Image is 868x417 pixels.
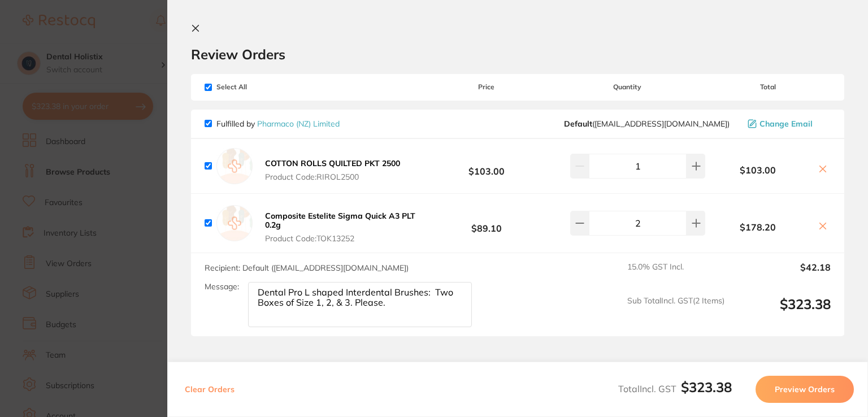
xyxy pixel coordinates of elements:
span: orders@pharmacodental.co.nz [564,119,730,128]
textarea: Dental Pro L shaped Interdental Brushes: Two Boxes of Size 1, 2, & 3. Please. [248,282,472,327]
img: empty.jpg [216,148,253,184]
a: Pharmaco (NZ) Limited [257,119,340,129]
span: Total [705,83,831,91]
span: Recipient: Default ( [EMAIL_ADDRESS][DOMAIN_NAME] ) [205,263,409,273]
b: $323.38 [681,379,732,396]
span: Quantity [549,83,705,91]
span: Select All [205,83,318,91]
b: COTTON ROLLS QUILTED PKT 2500 [265,158,400,168]
span: Price [424,83,549,91]
p: Fulfilled by [216,119,340,128]
span: Total Incl. GST [618,383,732,394]
button: Preview Orders [756,376,854,403]
span: Product Code: RIROL2500 [265,172,400,181]
b: $178.20 [705,222,810,232]
output: $42.18 [734,262,831,287]
button: Change Email [744,119,831,129]
img: empty.jpg [216,205,253,241]
button: Clear Orders [181,376,238,403]
span: 15.0 % GST Incl. [627,262,724,287]
button: Composite Estelite Sigma Quick A3 PLT 0.2g Product Code:TOK13252 [262,211,424,244]
b: $89.10 [424,212,549,233]
span: Product Code: TOK13252 [265,234,420,243]
b: $103.00 [424,155,549,176]
h2: Review Orders [191,46,844,63]
output: $323.38 [734,296,831,327]
button: COTTON ROLLS QUILTED PKT 2500 Product Code:RIROL2500 [262,158,403,182]
label: Message: [205,282,239,292]
span: Change Email [759,119,813,128]
b: Default [564,119,592,129]
b: Composite Estelite Sigma Quick A3 PLT 0.2g [265,211,415,230]
b: $103.00 [705,165,810,175]
span: Sub Total Incl. GST ( 2 Items) [627,296,724,327]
